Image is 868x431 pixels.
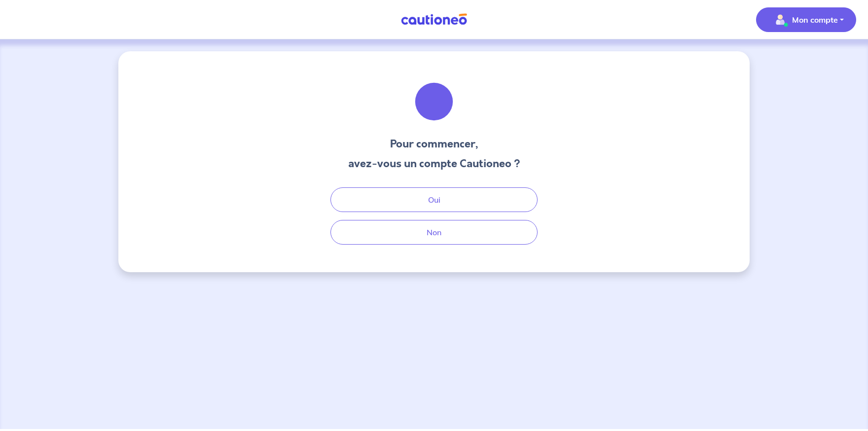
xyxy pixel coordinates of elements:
[772,12,788,28] img: illu_account_valid_menu.svg
[407,75,461,128] img: illu_welcome.svg
[330,187,538,212] button: Oui
[348,156,520,172] h3: avez-vous un compte Cautioneo ?
[348,136,520,152] h3: Pour commencer,
[792,14,838,26] p: Mon compte
[756,7,856,32] button: illu_account_valid_menu.svgMon compte
[397,13,471,26] img: Cautioneo
[330,220,538,245] button: Non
